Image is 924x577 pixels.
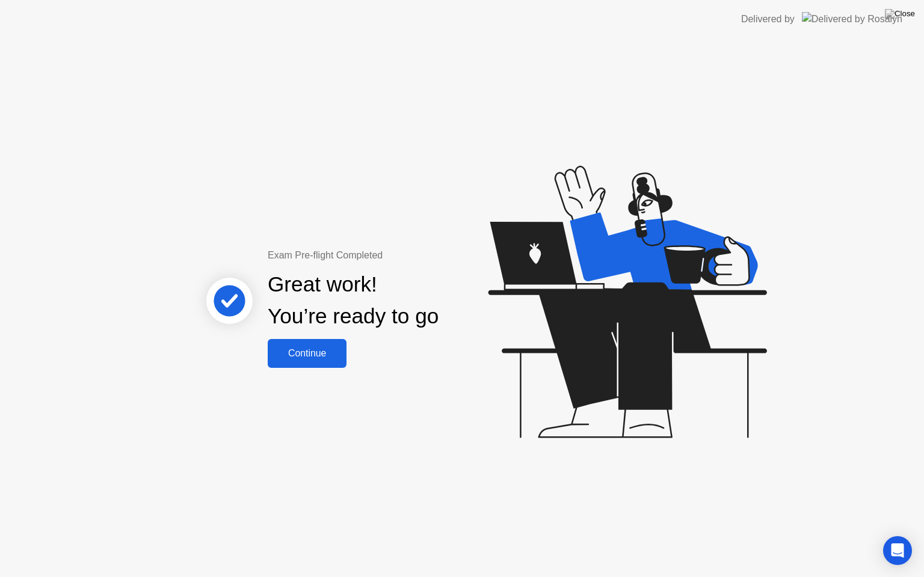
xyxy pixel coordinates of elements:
[885,9,915,19] img: Close
[268,248,516,263] div: Exam Pre-flight Completed
[271,348,343,359] div: Continue
[268,339,346,368] button: Continue
[268,269,439,332] div: Great work! You’re ready to go
[883,536,912,565] div: Open Intercom Messenger
[802,12,902,26] img: Delivered by Rosalyn
[741,12,795,26] div: Delivered by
